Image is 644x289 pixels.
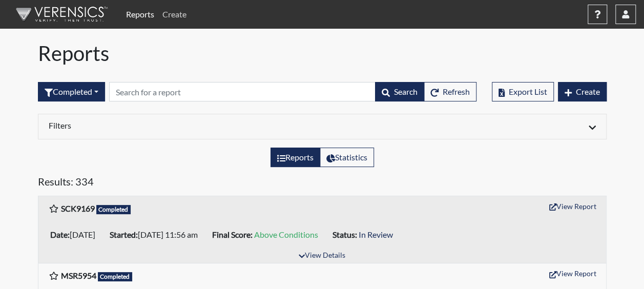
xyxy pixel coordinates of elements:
[50,230,70,239] b: Date:
[545,265,601,281] button: View Report
[158,4,191,25] a: Create
[98,272,133,281] span: Completed
[96,205,131,214] span: Completed
[576,87,600,96] span: Create
[38,82,105,101] button: Completed
[41,120,604,133] div: Click to expand/collapse filters
[61,203,95,213] b: SCK9169
[359,230,393,239] span: In Review
[545,198,601,214] button: View Report
[424,82,476,101] button: Refresh
[320,148,374,167] label: View statistics about completed interviews
[294,249,350,263] button: View Details
[394,87,418,96] span: Search
[375,82,424,101] button: Search
[61,271,96,280] b: MSR5954
[38,41,607,66] h1: Reports
[49,120,315,130] h6: Filters
[443,87,470,96] span: Refresh
[46,226,106,243] li: [DATE]
[212,230,253,239] b: Final Score:
[38,175,607,192] h5: Results: 334
[271,148,320,167] label: View the list of reports
[492,82,554,101] button: Export List
[106,226,208,243] li: [DATE] 11:56 am
[254,230,318,239] span: Above Conditions
[122,4,158,25] a: Reports
[333,230,357,239] b: Status:
[110,230,138,239] b: Started:
[558,82,607,101] button: Create
[109,82,376,101] input: Search by Registration ID, Interview Number, or Investigation Name.
[38,82,105,101] div: Filter by interview status
[509,87,547,96] span: Export List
